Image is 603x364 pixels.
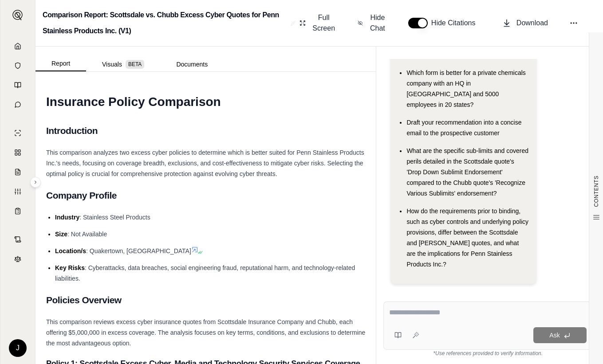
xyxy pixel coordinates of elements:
[383,350,592,357] div: *Use references provided to verify information.
[160,57,224,71] button: Documents
[12,10,23,20] img: Expand sidebar
[6,96,30,114] a: Chat
[55,247,86,254] span: Location/s
[46,318,365,347] span: This comparison reviews excess cyber insurance quotes from Scottsdale Insurance Company and Chubb...
[533,327,587,343] button: Ask
[6,57,30,74] a: Documents Vault
[6,76,30,94] a: Prompt Library
[55,231,67,238] span: Size
[499,14,552,32] button: Download
[9,339,27,357] div: J
[6,124,30,142] a: Single Policy
[6,144,30,161] a: Policy Comparisons
[46,291,365,309] h2: Policies Overview
[6,202,30,220] a: Coverage Table
[55,214,79,221] span: Industry
[311,12,336,34] span: Full Screen
[6,250,30,268] a: Legal Search Engine
[46,186,365,205] h2: Company Profile
[6,231,30,248] a: Contract Analysis
[354,9,390,37] button: Hide Chat
[549,332,560,339] span: Ask
[86,57,160,71] button: Visuals
[46,149,364,177] span: This comparison analyzes two excess cyber policies to determine which is better suited for Penn S...
[406,119,521,137] span: Draft your recommendation into a concise email to the prospective customer
[126,60,144,69] span: BETA
[406,147,528,197] span: What are the specific sub-limits and covered perils detailed in the Scottsdale quote's 'Drop Down...
[406,69,525,108] span: Which form is better for a private chemicals company with an HQ in [GEOGRAPHIC_DATA] and 5000 emp...
[296,9,340,37] button: Full Screen
[406,207,528,268] span: How do the requirements prior to binding, such as cyber controls and underlying policy provisions...
[6,183,30,200] a: Custom Report
[30,177,41,188] button: Expand sidebar
[9,6,27,24] button: Expand sidebar
[46,121,365,140] h2: Introduction
[516,18,548,28] span: Download
[86,247,191,254] span: : Quakertown, [GEOGRAPHIC_DATA]
[55,264,85,271] span: Key Risks
[35,56,86,71] button: Report
[593,176,600,207] span: CONTENTS
[43,7,287,39] h2: Comparison Report: Scottsdale vs. Chubb Excess Cyber Quotes for Penn Stainless Products Inc. (V1)
[67,231,107,238] span: : Not Available
[6,37,30,55] a: Home
[6,163,30,181] a: Claim Coverage
[368,12,387,34] span: Hide Chat
[431,18,481,28] span: Hide Citations
[46,90,365,114] h1: Insurance Policy Comparison
[55,264,355,282] span: : Cyberattacks, data breaches, social engineering fraud, reputational harm, and technology-relate...
[79,214,150,221] span: : Stainless Steel Products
